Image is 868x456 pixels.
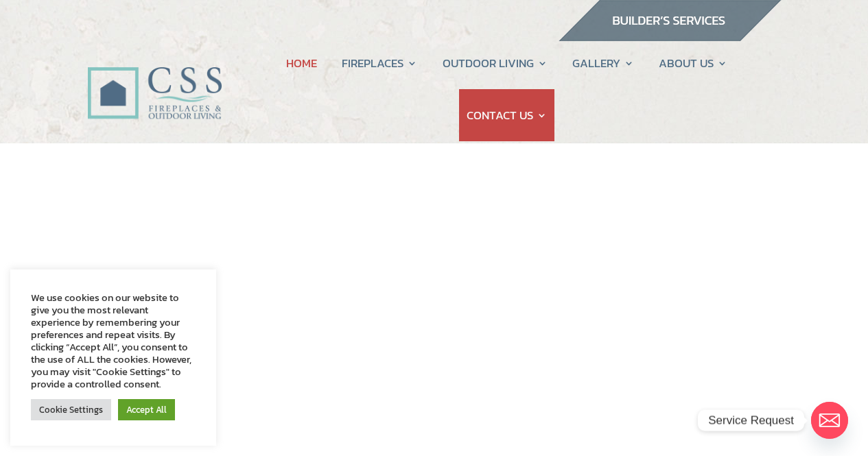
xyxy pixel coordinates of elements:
a: ABOUT US [659,37,727,89]
a: CONTACT US [467,89,547,141]
div: We use cookies on our website to give you the most relevant experience by remembering your prefer... [31,291,196,390]
a: builder services construction supply [558,28,782,46]
img: CSS Fireplaces & Outdoor Living (Formerly Construction Solutions & Supply)- Jacksonville Ormond B... [87,30,222,126]
a: Accept All [118,399,175,420]
a: Cookie Settings [31,399,111,420]
a: GALLERY [572,37,634,89]
a: HOME [286,37,317,89]
a: FIREPLACES [342,37,417,89]
a: OUTDOOR LIVING [443,37,548,89]
a: Email [811,402,848,439]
